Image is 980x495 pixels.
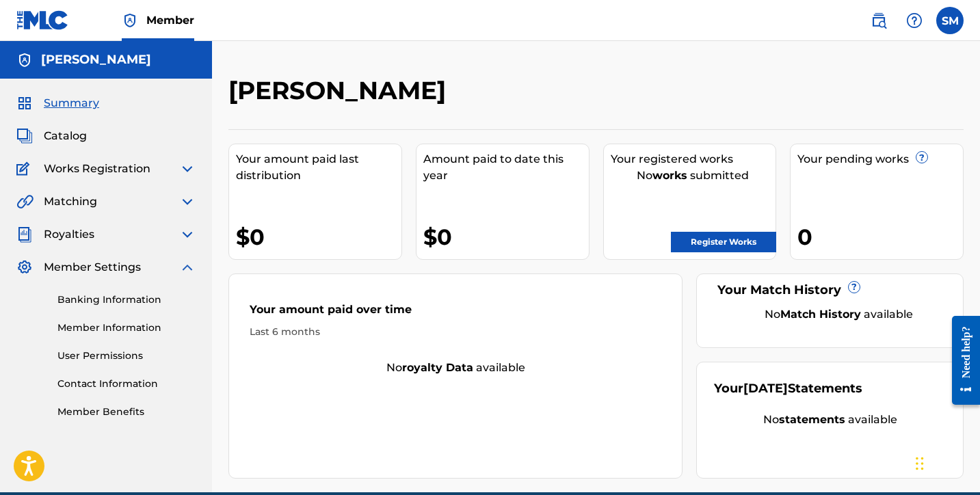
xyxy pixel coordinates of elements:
[236,222,401,252] div: $0
[57,349,196,363] a: User Permissions
[179,193,196,210] img: expand
[611,168,776,184] div: No submitted
[16,193,34,210] img: Matching
[916,443,924,484] div: Drag
[41,52,151,68] h5: Stephen McInnis
[16,10,69,30] img: MLC Logo
[671,232,776,252] a: Register Works
[57,293,196,307] a: Banking Information
[780,308,861,321] strong: Match History
[44,259,141,276] span: Member Settings
[797,151,963,168] div: Your pending works
[423,151,589,184] div: Amount paid to date this year
[942,302,980,419] iframe: Resource Center
[779,413,845,426] strong: statements
[714,379,862,398] div: Your Statements
[731,306,946,323] div: No available
[652,169,687,182] strong: works
[44,226,94,243] span: Royalties
[714,281,946,299] div: Your Match History
[57,321,196,335] a: Member Information
[179,161,196,177] img: expand
[57,377,196,391] a: Contact Information
[16,128,33,144] img: Catalog
[16,52,33,68] img: Accounts
[871,12,887,29] img: search
[122,12,138,29] img: Top Rightsholder
[57,405,196,419] a: Member Benefits
[16,259,33,276] img: Member Settings
[250,302,661,325] div: Your amount paid over time
[901,7,928,34] div: Help
[865,7,892,34] a: Public Search
[16,128,87,144] a: CatalogCatalog
[44,95,99,111] span: Summary
[146,12,194,28] span: Member
[236,151,401,184] div: Your amount paid last distribution
[849,282,860,293] span: ?
[912,429,980,495] iframe: Chat Widget
[16,226,33,243] img: Royalties
[44,193,97,210] span: Matching
[250,325,661,339] div: Last 6 months
[16,95,99,111] a: SummarySummary
[743,381,788,396] span: [DATE]
[179,259,196,276] img: expand
[916,152,927,163] span: ?
[44,161,150,177] span: Works Registration
[423,222,589,252] div: $0
[44,128,87,144] span: Catalog
[179,226,196,243] img: expand
[16,161,34,177] img: Works Registration
[936,7,964,34] div: User Menu
[797,222,963,252] div: 0
[228,75,453,106] h2: [PERSON_NAME]
[16,95,33,111] img: Summary
[229,360,682,376] div: No available
[611,151,776,168] div: Your registered works
[402,361,473,374] strong: royalty data
[906,12,923,29] img: help
[714,412,946,428] div: No available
